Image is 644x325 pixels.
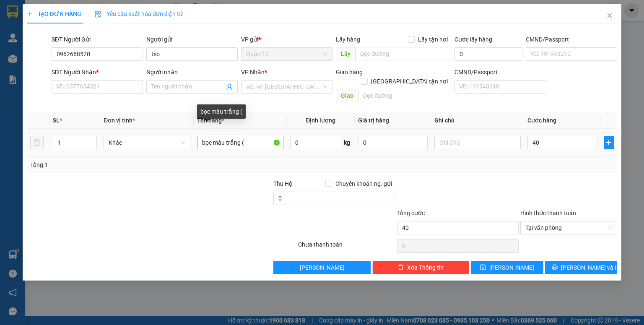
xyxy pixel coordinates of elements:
span: Giá trị hàng [358,117,389,124]
input: Dọc đường [355,47,451,60]
div: Người gửi [146,35,238,44]
input: VD: Bàn, Ghế [197,136,283,149]
span: Tổng cước [397,210,425,216]
div: Tổng: 1 [30,160,249,169]
span: [GEOGRAPHIC_DATA] tận nơi [368,77,451,86]
span: Khác [109,136,185,149]
input: Dọc đường [358,89,451,102]
button: save[PERSON_NAME] [471,261,543,274]
span: save [480,264,486,271]
span: Định lượng [306,117,335,124]
span: Thu Hộ [273,180,293,187]
div: Chưa thanh toán [297,240,396,255]
div: Người nhận [146,68,238,77]
span: user-add [226,83,233,90]
span: Lấy tận nơi [415,35,451,44]
span: TẠO ĐƠN HÀNG [27,10,81,17]
span: [PERSON_NAME] [300,263,345,272]
span: Quận 10 [246,48,327,60]
div: SĐT Người Nhận [52,68,143,77]
button: delete [30,136,44,149]
span: plus [604,139,613,146]
img: icon [95,11,101,18]
button: Close [598,4,621,28]
span: Lấy hàng [336,36,360,43]
span: close [606,12,613,19]
span: Lấy [336,47,355,60]
div: bọc màu trắng ( [197,104,246,119]
span: SL [53,117,60,124]
div: SĐT Người Gửi [52,35,143,44]
span: Giao hàng [336,69,363,75]
th: Ghi chú [431,112,524,129]
span: printer [552,264,558,271]
div: CMND/Passport [454,68,546,77]
span: plus [27,11,33,17]
button: plus [604,136,614,149]
span: [PERSON_NAME] và In [561,263,620,272]
span: delete [398,264,404,271]
span: Đơn vị tính [104,117,135,124]
label: Hình thức thanh toán [520,210,576,216]
span: [PERSON_NAME] [489,263,534,272]
span: Giao [336,89,358,102]
span: VP Nhận [241,69,265,75]
button: printer[PERSON_NAME] và In [545,261,618,274]
button: [PERSON_NAME] [273,261,370,274]
span: Xóa Thông tin [407,263,444,272]
span: Yêu cầu xuất hóa đơn điện tử [95,10,183,17]
div: CMND/Passport [526,35,617,44]
input: Ghi Chú [434,136,521,149]
span: Chuyển khoản ng. gửi [332,179,395,188]
div: VP gửi [241,35,332,44]
label: Cước lấy hàng [454,36,492,43]
input: 0 [358,136,428,149]
span: Cước hàng [527,117,556,124]
input: Cước lấy hàng [454,47,522,61]
span: kg [343,136,351,149]
button: deleteXóa Thông tin [372,261,469,274]
span: Tại văn phòng [525,221,612,234]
